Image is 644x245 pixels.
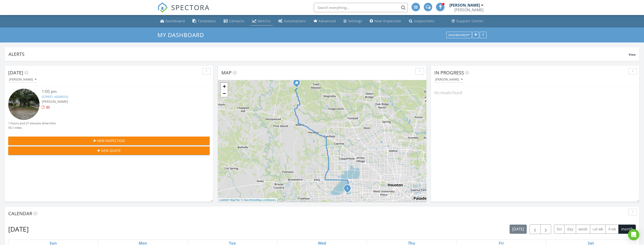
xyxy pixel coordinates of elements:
[434,69,464,76] span: In Progress
[222,17,247,26] a: Contacts
[450,17,486,26] a: Support Center
[8,89,210,130] a: 1:00 pm [STREET_ADDRESS] [PERSON_NAME] 1 hours and 21 minutes drive time 55.1 miles
[219,199,227,201] a: Leaflet
[318,19,336,23] div: Advanced
[258,19,271,23] div: Metrics
[191,17,218,26] a: Templates
[241,199,276,201] a: © OpenStreetMap contributors
[8,146,210,155] button: New Quote
[101,148,121,153] span: New Quote
[590,225,606,234] button: cal wk
[297,83,299,85] div: 17244 Deer run, Navasota TX 77868
[348,19,362,23] div: Settings
[407,17,436,26] a: Inspections
[221,83,228,90] a: Zoom in
[346,187,348,190] i: 1
[314,3,408,12] input: Search everything...
[434,77,463,83] button: [PERSON_NAME]
[554,225,565,234] button: list
[158,17,187,26] a: Dashboard
[448,33,470,37] div: Dashboards
[42,89,193,95] div: 1:00 pm
[157,6,210,16] a: SPECTORA
[8,89,39,120] img: streetview
[456,19,484,23] div: Support Center
[171,2,210,12] span: SPECTORA
[8,137,210,145] button: New Inspection
[157,31,208,39] a: My Dashboard
[347,188,350,191] div: 14718 W Bend Dr, Houston, TX 77082
[229,19,245,23] div: Contacts
[435,78,463,81] div: [PERSON_NAME]
[221,69,232,76] span: Map
[157,2,168,13] img: The Best Home Inspection Software - Spectora
[449,3,480,8] div: [PERSON_NAME]
[8,51,629,57] div: Alerts
[628,229,639,240] div: Open Intercom Messenger
[446,32,472,38] button: Dashboards
[8,121,56,126] div: 1 hours and 21 minutes drive time
[530,224,541,234] button: Previous month
[540,224,551,234] button: Next month
[312,17,338,26] a: Advanced
[431,86,639,99] div: No results found
[284,19,306,23] div: Automations
[198,19,216,23] div: Templates
[510,225,527,234] button: [DATE]
[454,8,483,12] div: Billy Cook
[9,78,36,81] div: [PERSON_NAME]
[576,225,590,234] button: week
[8,77,37,83] button: [PERSON_NAME]
[8,210,32,217] span: Calendar
[618,225,636,234] button: month
[42,99,68,104] span: [PERSON_NAME]
[221,90,228,97] a: Zoom out
[228,199,240,201] a: © MapTiler
[414,19,434,23] div: Inspections
[564,225,576,234] button: day
[342,17,364,26] a: Settings
[374,19,401,23] div: New Inspection
[8,224,29,234] h2: [DATE]
[276,17,308,26] a: Automations (Advanced)
[368,17,403,26] a: New Inspection
[165,19,185,23] div: Dashboard
[605,225,619,234] button: 4 wk
[97,138,125,143] span: New Inspection
[250,17,273,26] a: Metrics
[629,53,636,57] span: View
[42,95,68,99] a: [STREET_ADDRESS]
[218,198,277,202] div: |
[8,69,23,76] span: [DATE]
[8,126,56,130] div: 55.1 miles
